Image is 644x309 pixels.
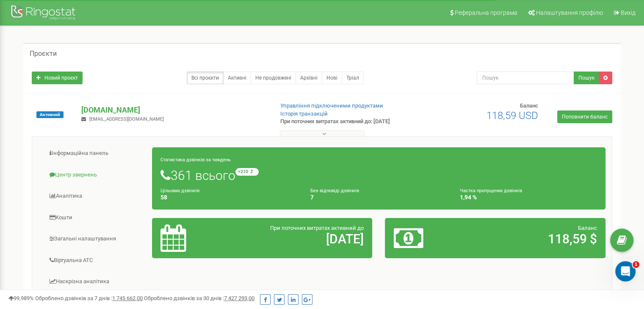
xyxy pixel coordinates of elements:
[310,188,359,193] small: Без відповіді дзвінків
[280,118,416,126] p: При поточних витратах активний до: [DATE]
[270,225,364,231] span: При поточних витратах активний до
[280,102,383,109] a: Управління підключеними продуктами
[296,72,322,84] a: Архівні
[322,72,342,84] a: Нові
[633,261,639,268] span: 1
[39,229,152,249] a: Загальні налаштування
[160,188,199,193] small: Цільових дзвінків
[160,168,597,182] h1: 361 всього
[477,72,574,84] input: Пошук
[89,116,164,122] span: [EMAIL_ADDRESS][DOMAIN_NAME]
[455,9,517,16] span: Реферальна програма
[39,207,152,228] a: Кошти
[578,225,597,231] span: Баланс
[460,188,522,193] small: Частка пропущених дзвінків
[342,72,364,84] a: Тріал
[235,168,259,176] small: +210
[36,111,64,118] span: Активний
[223,72,251,84] a: Активні
[251,72,296,84] a: Не продовжені
[39,250,152,271] a: Віртуальна АТС
[536,9,603,16] span: Налаштування профілю
[187,72,224,84] a: Всі проєкти
[466,232,597,246] h2: 118,59 $
[8,295,34,301] span: 99,989%
[112,295,143,301] u: 1 745 662,00
[39,165,152,185] a: Центр звернень
[30,50,57,58] h5: Проєкти
[621,9,636,16] span: Вихід
[144,295,254,301] span: Оброблено дзвінків за 30 днів :
[232,232,364,246] h2: [DATE]
[39,143,152,164] a: Інформаційна панель
[160,194,298,201] h4: 58
[280,110,328,117] a: Історія транзакцій
[32,72,83,84] a: Новий проєкт
[520,102,538,109] span: Баланс
[35,295,143,301] span: Оброблено дзвінків за 7 днів :
[460,194,597,201] h4: 1,94 %
[574,72,599,84] button: Пошук
[557,110,612,123] a: Поповнити баланс
[81,105,266,116] p: [DOMAIN_NAME]
[39,186,152,207] a: Аналiтика
[39,271,152,292] a: Наскрізна аналітика
[160,157,231,163] small: Статистика дзвінків за тиждень
[486,110,538,121] span: 118,59 USD
[224,295,254,301] u: 7 427 293,00
[310,194,448,201] h4: 7
[615,261,636,281] iframe: Intercom live chat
